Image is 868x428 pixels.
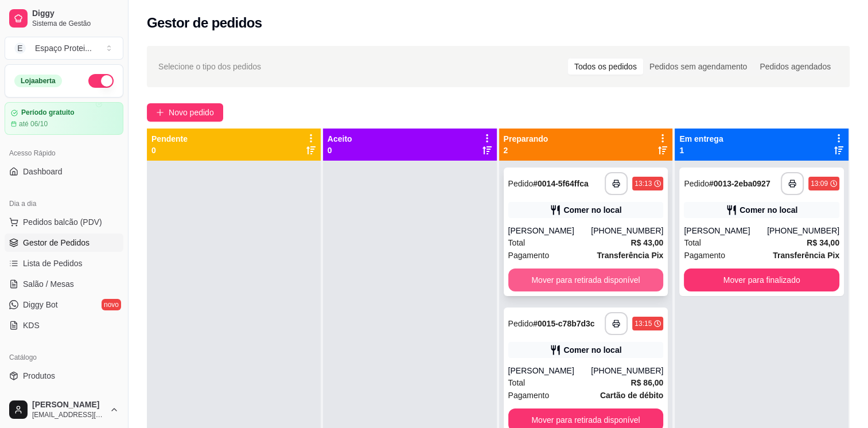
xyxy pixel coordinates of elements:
strong: # 0015-c78b7d3c [533,319,594,328]
span: Pagamento [508,249,550,262]
span: Selecione o tipo dos pedidos [158,60,261,73]
span: Sistema de Gestão [32,19,119,28]
span: Diggy Bot [23,299,58,310]
a: Período gratuitoaté 06/10 [5,102,123,135]
span: Total [508,236,526,249]
span: Diggy [32,9,119,19]
a: Produtos [5,367,123,385]
button: Select a team [5,37,123,60]
span: Pedido [508,179,534,188]
div: 13:09 [811,179,828,188]
span: Gestor de Pedidos [23,237,89,248]
strong: R$ 43,00 [630,238,663,247]
strong: Transferência Pix [597,251,663,260]
strong: # 0014-5f64ffca [533,179,589,188]
span: Pedido [684,179,709,188]
span: plus [156,108,164,116]
span: Novo pedido [169,106,214,119]
span: [PERSON_NAME] [32,400,105,410]
div: Pedidos sem agendamento [643,59,753,75]
strong: R$ 34,00 [807,238,839,247]
button: Alterar Status [88,74,114,88]
div: Catálogo [5,348,123,367]
a: Lista de Pedidos [5,254,123,273]
div: Espaço Protei ... [35,42,92,54]
button: Pedidos balcão (PDV) [5,213,123,231]
strong: Transferência Pix [773,251,839,260]
a: Diggy Botnovo [5,295,123,314]
button: Mover para retirada disponível [508,269,664,291]
article: Período gratuito [21,108,75,117]
span: Pedidos balcão (PDV) [23,216,102,228]
div: 13:15 [635,319,652,328]
h2: Gestor de pedidos [147,14,262,32]
strong: # 0013-2eba0927 [709,179,770,188]
span: Salão / Mesas [23,278,74,290]
span: Dashboard [23,166,63,177]
span: Pedido [508,319,534,328]
p: 2 [504,145,548,156]
p: Pendente [151,133,188,145]
p: 0 [151,145,188,156]
div: [PHONE_NUMBER] [591,365,663,376]
span: Produtos [23,370,55,382]
button: Mover para finalizado [684,269,839,291]
div: Pedidos agendados [753,59,837,75]
div: Dia a dia [5,194,123,213]
p: Aceito [328,133,352,145]
div: Loja aberta [14,75,62,87]
p: 1 [679,145,723,156]
p: Preparando [504,133,548,145]
a: DiggySistema de Gestão [5,5,123,32]
span: Total [508,376,526,389]
a: KDS [5,316,123,334]
article: até 06/10 [19,119,48,129]
p: 0 [328,145,352,156]
a: Gestor de Pedidos [5,234,123,252]
p: Em entrega [679,133,723,145]
div: Comer no local [563,204,621,216]
span: E [14,42,26,54]
div: [PERSON_NAME] [684,225,767,236]
span: Lista de Pedidos [23,258,83,269]
div: [PERSON_NAME] [508,225,591,236]
a: Complementos [5,387,123,406]
div: Comer no local [739,204,797,216]
div: [PERSON_NAME] [508,365,591,376]
button: [PERSON_NAME][EMAIL_ADDRESS][DOMAIN_NAME] [5,396,123,423]
span: KDS [23,320,40,331]
div: 13:13 [635,179,652,188]
div: Acesso Rápido [5,144,123,162]
span: [EMAIL_ADDRESS][DOMAIN_NAME] [32,410,105,419]
div: [PHONE_NUMBER] [591,225,663,236]
div: Comer no local [563,344,621,356]
span: Total [684,236,701,249]
span: Complementos [23,391,77,402]
span: Pagamento [508,389,550,402]
strong: R$ 86,00 [630,378,663,387]
strong: Cartão de débito [600,391,663,400]
div: [PHONE_NUMBER] [767,225,839,236]
div: Todos os pedidos [568,59,643,75]
a: Salão / Mesas [5,275,123,293]
a: Dashboard [5,162,123,181]
span: Pagamento [684,249,725,262]
button: Novo pedido [147,103,223,122]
